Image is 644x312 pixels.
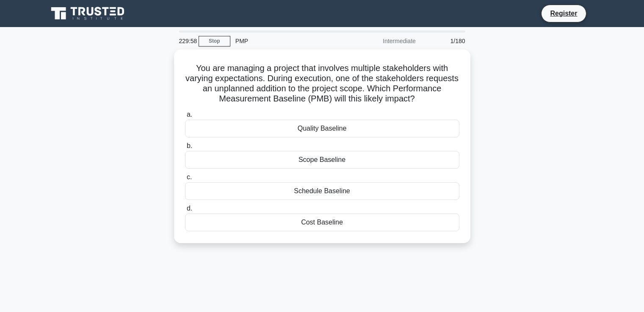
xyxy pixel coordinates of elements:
div: 229:58 [174,33,199,49]
span: d. [187,205,192,212]
div: Schedule Baseline [185,182,459,200]
span: a. [187,111,192,118]
a: Register [545,8,582,19]
span: b. [187,142,192,149]
div: Quality Baseline [185,120,459,137]
h5: You are managing a project that involves multiple stakeholders with varying expectations. During ... [184,63,460,104]
div: 1/180 [421,33,470,49]
div: Scope Baseline [185,151,459,169]
div: Intermediate [347,33,421,49]
a: Stop [199,36,230,47]
span: c. [187,173,192,181]
div: PMP [230,33,347,49]
div: Cost Baseline [185,213,459,231]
